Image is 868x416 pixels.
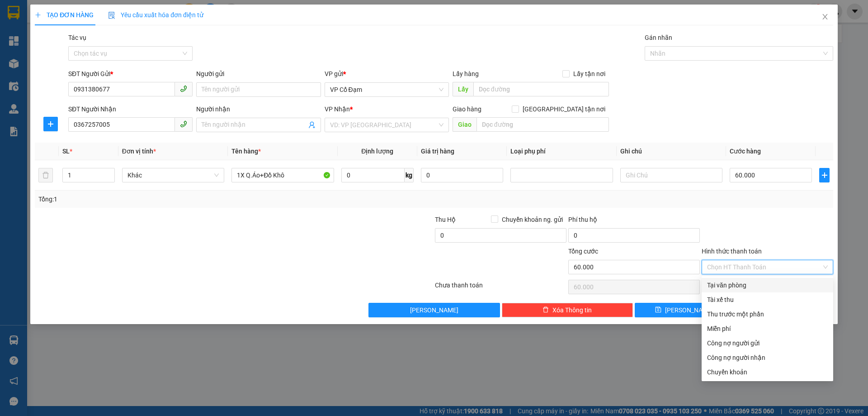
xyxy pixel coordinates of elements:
[707,338,828,348] div: Công nợ người gửi
[196,69,321,79] div: Người gửi
[819,168,829,182] button: plus
[435,216,456,223] span: Thu Hộ
[11,11,57,57] img: logo.jpg
[730,148,761,155] span: Cước hàng
[707,295,828,305] div: Tài xế thu
[507,143,616,160] th: Loại phụ phí
[821,13,829,20] span: close
[498,215,566,225] span: Chuyển khoản ng. gửi
[570,69,609,79] span: Lấy tận nơi
[617,143,726,160] th: Ghi chú
[568,215,700,228] div: Phí thu hộ
[453,105,481,113] span: Giao hàng
[108,11,203,19] span: Yêu cầu xuất hóa đơn điện tử
[44,120,57,128] span: plus
[707,367,828,377] div: Chuyển khoản
[635,303,733,317] button: save[PERSON_NAME]
[421,168,503,182] input: 0
[655,306,661,314] span: save
[665,305,713,315] span: [PERSON_NAME]
[820,172,829,179] span: plus
[421,148,454,155] span: Giá trị hàng
[405,168,414,182] span: kg
[330,83,443,96] span: VP Cổ Đạm
[35,11,94,19] span: TẠO ĐƠN HÀNG
[68,104,193,114] div: SĐT Người Nhận
[453,82,473,96] span: Lấy
[473,82,609,96] input: Dọc đường
[85,22,378,33] li: Cổ Đạm, xã [GEOGRAPHIC_DATA], [GEOGRAPHIC_DATA]
[11,66,105,81] b: GỬI : VP Cổ Đạm
[702,350,833,365] div: Cước gửi hàng sẽ được ghi vào công nợ của người nhận
[325,69,449,79] div: VP gửi
[368,303,500,317] button: [PERSON_NAME]
[180,85,187,92] span: phone
[542,306,549,314] span: delete
[38,168,53,182] button: delete
[620,168,722,182] input: Ghi Chú
[231,168,334,182] input: VD: Bàn, Ghế
[707,280,828,290] div: Tại văn phòng
[453,70,479,77] span: Lấy hàng
[707,353,828,363] div: Công nợ người nhận
[434,280,567,296] div: Chưa thanh toán
[122,148,156,155] span: Đơn vị tính
[68,34,86,41] label: Tác vụ
[108,12,115,19] img: icon
[568,248,598,255] span: Tổng cước
[361,148,393,155] span: Định lượng
[35,12,41,18] span: plus
[707,309,828,319] div: Thu trước một phần
[519,104,609,114] span: [GEOGRAPHIC_DATA] tận nơi
[552,305,592,315] span: Xóa Thông tin
[707,324,828,334] div: Miễn phí
[180,120,187,128] span: phone
[38,194,335,204] div: Tổng: 1
[43,117,58,131] button: plus
[812,5,838,30] button: Close
[502,303,633,317] button: deleteXóa Thông tin
[476,117,609,132] input: Dọc đường
[85,33,378,45] li: Hotline: 1900252555
[308,121,316,129] span: user-add
[127,168,219,182] span: Khác
[62,148,70,155] span: SL
[196,104,321,114] div: Người nhận
[410,305,458,315] span: [PERSON_NAME]
[68,69,193,79] div: SĐT Người Gửi
[702,248,762,255] label: Hình thức thanh toán
[645,34,672,41] label: Gán nhãn
[231,148,261,155] span: Tên hàng
[702,336,833,350] div: Cước gửi hàng sẽ được ghi vào công nợ của người gửi
[453,117,476,132] span: Giao
[325,105,350,113] span: VP Nhận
